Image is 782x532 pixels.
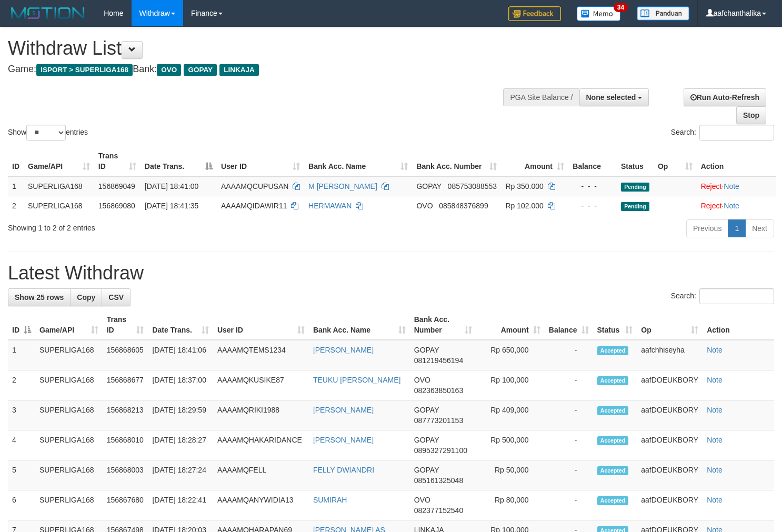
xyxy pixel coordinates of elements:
[593,310,637,340] th: Status: activate to sort column ascending
[308,202,352,210] a: HERMAWAN
[545,400,593,430] td: -
[703,310,774,340] th: Action
[141,146,217,176] th: Date Trans.: activate to sort column descending
[70,288,102,306] a: Copy
[707,466,723,474] a: Note
[414,416,463,425] span: Copy 087773201153 to clipboard
[103,430,148,460] td: 156868010
[597,406,629,415] span: Accepted
[103,340,148,370] td: 156868605
[707,346,723,354] a: Note
[505,202,543,210] span: Rp 102.000
[637,460,703,490] td: aafDOEUKBORY
[8,196,24,215] td: 2
[26,125,66,140] select: Showentries
[221,182,288,190] span: AAAAMQCUPUSAN
[637,310,703,340] th: Op: activate to sort column ascending
[414,386,463,395] span: Copy 082363850163 to clipboard
[637,490,703,520] td: aafDOEUKBORY
[304,146,412,176] th: Bank Acc. Name: activate to sort column ascending
[701,182,722,190] a: Reject
[184,64,217,76] span: GOPAY
[412,146,501,176] th: Bank Acc. Number: activate to sort column ascending
[697,146,776,176] th: Action
[597,436,629,445] span: Accepted
[597,376,629,385] span: Accepted
[77,293,95,302] span: Copy
[8,490,35,520] td: 6
[103,460,148,490] td: 156868003
[148,340,213,370] td: [DATE] 18:41:06
[8,430,35,460] td: 4
[545,310,593,340] th: Balance: activate to sort column ascending
[308,182,377,190] a: M [PERSON_NAME]
[24,176,94,196] td: SUPERLIGA168
[671,288,774,304] label: Search:
[699,288,774,304] input: Search:
[102,288,131,306] a: CSV
[98,182,135,190] span: 156869049
[148,310,213,340] th: Date Trans.: activate to sort column ascending
[15,293,64,302] span: Show 25 rows
[35,490,103,520] td: SUPERLIGA168
[36,64,133,76] span: ISPORT > SUPERLIGA168
[108,293,124,302] span: CSV
[8,288,71,306] a: Show 25 rows
[545,340,593,370] td: -
[414,506,463,515] span: Copy 082377152540 to clipboard
[221,202,287,210] span: AAAAMQIDAWIR11
[707,376,723,384] a: Note
[213,340,309,370] td: AAAAMQTEMS1234
[448,182,497,190] span: Copy 085753088553 to clipboard
[637,370,703,400] td: aafDOEUKBORY
[476,370,544,400] td: Rp 100,000
[8,460,35,490] td: 5
[597,496,629,505] span: Accepted
[148,490,213,520] td: [DATE] 18:22:41
[103,310,148,340] th: Trans ID: activate to sort column ascending
[313,496,347,504] a: SUMIRAH
[8,5,88,21] img: MOTION_logo.png
[148,430,213,460] td: [DATE] 18:28:27
[98,202,135,210] span: 156869080
[476,340,544,370] td: Rp 650,000
[621,183,649,192] span: Pending
[697,196,776,215] td: ·
[35,370,103,400] td: SUPERLIGA168
[217,146,304,176] th: User ID: activate to sort column ascending
[309,310,410,340] th: Bank Acc. Name: activate to sort column ascending
[414,376,430,384] span: OVO
[707,406,723,414] a: Note
[35,430,103,460] td: SUPERLIGA168
[621,202,649,211] span: Pending
[568,146,617,176] th: Balance
[573,181,613,192] div: - - -
[597,466,629,475] span: Accepted
[545,370,593,400] td: -
[8,64,511,75] h4: Game: Bank:
[416,182,441,190] span: GOPAY
[219,64,259,76] span: LINKAJA
[476,310,544,340] th: Amount: activate to sort column ascending
[617,146,654,176] th: Status
[671,125,774,140] label: Search:
[414,466,439,474] span: GOPAY
[545,490,593,520] td: -
[637,6,689,21] img: panduan.png
[313,376,400,384] a: TEUKU [PERSON_NAME]
[8,218,318,233] div: Showing 1 to 2 of 2 entries
[736,106,766,124] a: Stop
[313,406,374,414] a: [PERSON_NAME]
[35,460,103,490] td: SUPERLIGA168
[94,146,141,176] th: Trans ID: activate to sort column ascending
[573,200,613,211] div: - - -
[414,476,463,485] span: Copy 085161325048 to clipboard
[148,400,213,430] td: [DATE] 18:29:59
[724,182,739,190] a: Note
[654,146,697,176] th: Op: activate to sort column ascending
[103,370,148,400] td: 156868677
[414,446,467,455] span: Copy 0895327291100 to clipboard
[213,310,309,340] th: User ID: activate to sort column ascending
[597,346,629,355] span: Accepted
[728,219,746,237] a: 1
